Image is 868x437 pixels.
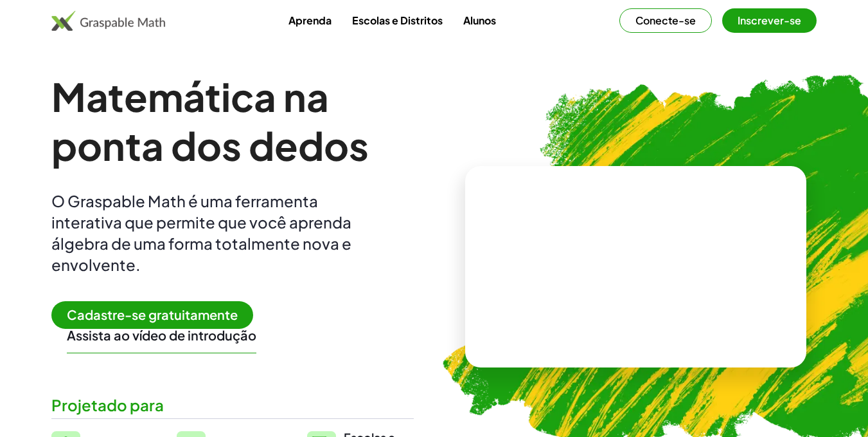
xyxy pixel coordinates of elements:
button: Inscrever-se [722,8,817,33]
font: Conecte-se [635,14,696,27]
font: Inscrever-se [738,14,801,27]
font: Cadastre-se gratuitamente [67,306,238,322]
a: Escolas e Distritos [342,8,453,32]
button: Conecte-se [619,8,712,33]
font: Alunos [463,14,496,27]
font: Projetado para [51,395,164,414]
font: Aprenda [288,14,332,27]
font: Escolas e Distritos [352,14,443,27]
a: Aprenda [278,8,342,32]
font: O Graspable Math é uma ferramenta interativa que permite que você aprenda álgebra de uma forma to... [51,191,351,274]
a: Alunos [453,8,506,32]
video: O que é isso? Isto é notação matemática dinâmica. A notação matemática dinâmica desempenha um pap... [539,218,732,315]
font: Matemática na ponta dos dedos [51,72,369,169]
button: Assista ao vídeo de introdução [67,327,256,344]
